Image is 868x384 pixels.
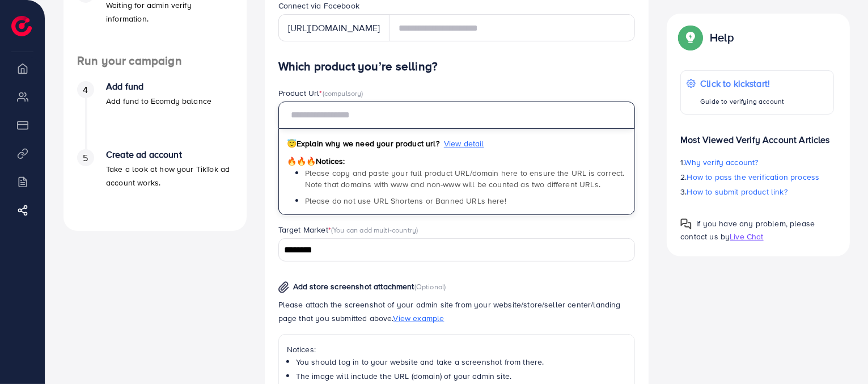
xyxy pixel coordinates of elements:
span: (compulsory) [323,88,363,98]
div: Search for option [278,238,636,261]
span: Live Chat [730,231,763,242]
span: If you have any problem, please contact us by [680,218,815,242]
p: Please attach the screenshot of your admin site from your website/store/seller center/landing pag... [278,298,636,325]
li: The image will include the URL (domain) of your admin site. [296,370,627,382]
span: (You can add multi-country) [331,225,418,235]
span: Please copy and paste your full product URL/domain here to ensure the URL is correct. Note that d... [305,167,625,190]
span: Why verify account? [685,157,759,168]
label: Product Url [278,87,363,99]
div: [URL][DOMAIN_NAME] [278,14,389,41]
span: Please do not use URL Shortens or Banned URLs here! [305,195,506,206]
span: Explain why we need your product url? [287,138,439,149]
p: Help [710,31,734,44]
span: Add store screenshot attachment [293,281,414,292]
img: Popup guide [680,218,692,230]
p: 3. [680,185,834,199]
p: Click to kickstart! [700,77,784,90]
p: Notices: [287,343,627,356]
span: 🔥🔥🔥 [287,155,316,167]
img: Popup guide [680,27,701,48]
h4: Add fund [106,81,211,92]
span: (Optional) [414,281,446,292]
h4: Which product you’re selling? [278,60,636,74]
p: Most Viewed Verify Account Articles [680,124,834,146]
iframe: Chat [820,333,859,375]
li: Add fund [63,81,247,149]
span: 5 [83,151,88,164]
img: img [278,281,289,293]
h4: Run your campaign [63,54,247,68]
span: 😇 [287,138,297,149]
h4: Create ad account [106,149,233,160]
span: View example [393,313,444,324]
p: 2. [680,170,834,184]
span: How to submit product link? [687,186,787,197]
label: Target Market [278,224,418,235]
span: How to pass the verification process [687,171,820,183]
p: 1. [680,155,834,169]
p: Guide to verifying account [700,95,784,108]
img: logo [11,16,32,36]
span: View detail [444,138,484,149]
input: Search for option [280,242,621,259]
span: Notices: [287,155,345,167]
li: You should log in to your website and take a screenshot from there. [296,356,627,368]
li: Create ad account [63,149,247,217]
p: Take a look at how your TikTok ad account works. [106,162,233,189]
span: 4 [83,83,88,96]
p: Add fund to Ecomdy balance [106,94,211,108]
